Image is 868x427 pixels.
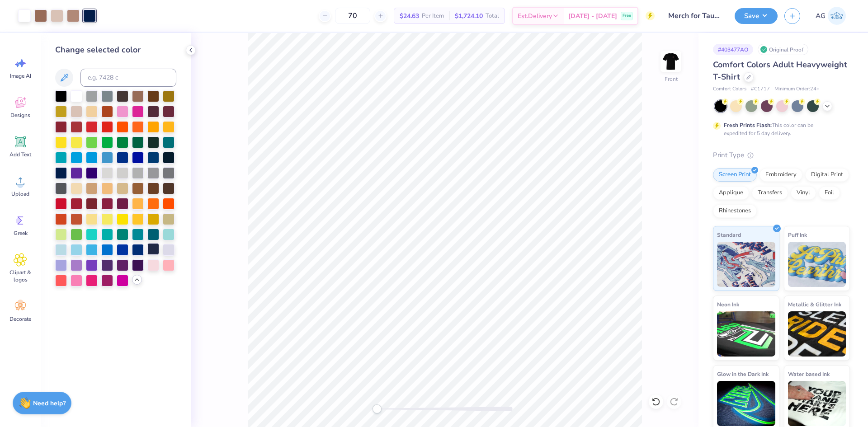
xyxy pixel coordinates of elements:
img: Aljosh Eyron Garcia [828,7,846,25]
input: – – [335,8,370,24]
span: [DATE] - [DATE] [568,11,617,21]
span: Upload [11,190,29,197]
div: Change selected color [55,44,176,56]
span: Comfort Colors [713,85,746,93]
input: e.g. 7428 c [80,69,176,87]
div: Foil [819,186,840,200]
img: Neon Ink [717,311,775,357]
span: Free [623,13,631,19]
span: Image AI [10,72,31,80]
span: Neon Ink [717,300,739,309]
img: Front [662,52,680,70]
span: $1,724.10 [455,11,483,21]
span: Greek [14,230,28,237]
span: Water based Ink [788,369,830,379]
div: Transfers [752,186,788,200]
div: Embroidery [759,168,802,182]
img: Standard [717,242,775,287]
span: Standard [717,230,741,239]
span: Per Item [422,11,444,21]
div: Front [665,75,678,83]
div: This color can be expedited for 5 day delivery. [724,121,835,137]
span: Puff Ink [788,230,807,239]
div: Digital Print [805,168,849,182]
span: Glow in the Dark Ink [717,369,769,379]
a: AG [811,7,850,25]
input: Untitled Design [661,7,728,25]
span: Comfort Colors Adult Heavyweight T-Shirt [713,59,847,82]
span: Metallic & Glitter Ink [788,300,841,309]
div: Applique [713,186,749,200]
button: Save [735,8,778,24]
span: Add Text [9,151,31,158]
span: Total [486,11,499,21]
strong: Need help? [33,399,66,408]
span: # C1717 [751,85,770,93]
div: Original Proof [758,44,808,55]
span: Designs [10,112,30,119]
img: Puff Ink [788,242,846,287]
span: Est. Delivery [518,11,552,21]
span: $24.63 [400,11,419,21]
span: Minimum Order: 24 + [774,85,820,93]
span: Decorate [9,315,31,323]
div: # 403477AO [713,44,753,55]
span: Clipart & logos [5,269,35,283]
strong: Fresh Prints Flash: [724,122,772,129]
img: Metallic & Glitter Ink [788,311,846,357]
div: Vinyl [791,186,816,200]
div: Screen Print [713,168,757,182]
div: Print Type [713,150,850,160]
img: Glow in the Dark Ink [717,381,775,426]
img: Water based Ink [788,381,846,426]
div: Rhinestones [713,204,757,218]
div: Accessibility label [373,404,382,413]
span: AG [816,11,826,21]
